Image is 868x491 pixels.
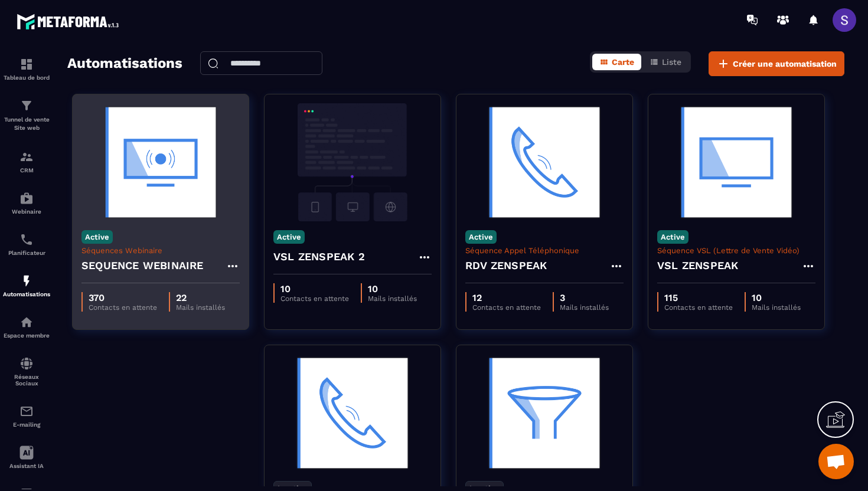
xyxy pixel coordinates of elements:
a: automationsautomationsWebinaire [3,182,50,224]
img: formation [19,57,34,71]
span: Liste [662,57,681,67]
img: formation [19,99,34,113]
p: Active [273,230,305,244]
a: formationformationTableau de bord [3,48,50,90]
p: Espace membre [3,332,50,339]
img: automation-background [657,103,815,221]
a: automationsautomationsAutomatisations [3,265,50,306]
p: Contacts en attente [280,294,349,303]
div: Ouvrir le chat [818,444,854,479]
p: Tunnel de vente Site web [3,116,50,132]
p: CRM [3,167,50,174]
p: 115 [664,292,733,303]
p: E-mailing [3,421,50,428]
p: 12 [472,292,541,303]
p: 10 [752,292,801,303]
a: automationsautomationsEspace membre [3,306,50,348]
h4: VSL ZENSPEAK [657,257,738,274]
p: 22 [176,292,225,303]
p: Active [465,230,497,244]
p: Contacts en attente [89,303,157,312]
a: formationformationTunnel de vente Site web [3,90,50,141]
p: Active [657,230,688,244]
p: Assistant IA [3,463,50,469]
p: 370 [89,292,157,303]
p: Mails installés [176,303,225,312]
a: schedulerschedulerPlanificateur [3,224,50,265]
img: scheduler [19,233,34,247]
p: Webinaire [3,208,50,215]
span: Créer une automatisation [733,58,837,70]
p: Réseaux Sociaux [3,374,50,387]
img: automation-background [465,103,624,221]
button: Liste [642,54,688,70]
img: automation-background [81,103,240,221]
img: automations [19,315,34,329]
button: Carte [592,54,641,70]
p: Active [81,230,113,244]
p: Contacts en attente [664,303,733,312]
p: 3 [560,292,609,303]
img: automation-background [465,354,624,472]
a: formationformationCRM [3,141,50,182]
p: Mails installés [752,303,801,312]
img: automations [19,191,34,205]
img: social-network [19,356,34,371]
h4: VSL ZENSPEAK 2 [273,248,365,265]
a: social-networksocial-networkRéseaux Sociaux [3,348,50,395]
p: Tableau de bord [3,74,50,81]
a: emailemailE-mailing [3,395,50,437]
img: logo [17,11,123,32]
img: formation [19,150,34,164]
p: Séquences Webinaire [81,246,240,255]
span: Carte [612,57,634,67]
p: Planificateur [3,250,50,256]
img: email [19,404,34,418]
p: 10 [368,283,417,294]
p: Séquence VSL (Lettre de Vente Vidéo) [657,246,815,255]
img: automations [19,274,34,288]
img: automation-background [273,354,432,472]
p: Mails installés [560,303,609,312]
h4: SEQUENCE WEBINAIRE [81,257,204,274]
p: 10 [280,283,349,294]
p: Automatisations [3,291,50,297]
p: Mails installés [368,294,417,303]
h2: Automatisations [67,51,182,76]
p: Contacts en attente [472,303,541,312]
button: Créer une automatisation [709,51,844,76]
img: automation-background [273,103,432,221]
h4: RDV ZENSPEAK [465,257,547,274]
p: Séquence Appel Téléphonique [465,246,624,255]
a: Assistant IA [3,437,50,478]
